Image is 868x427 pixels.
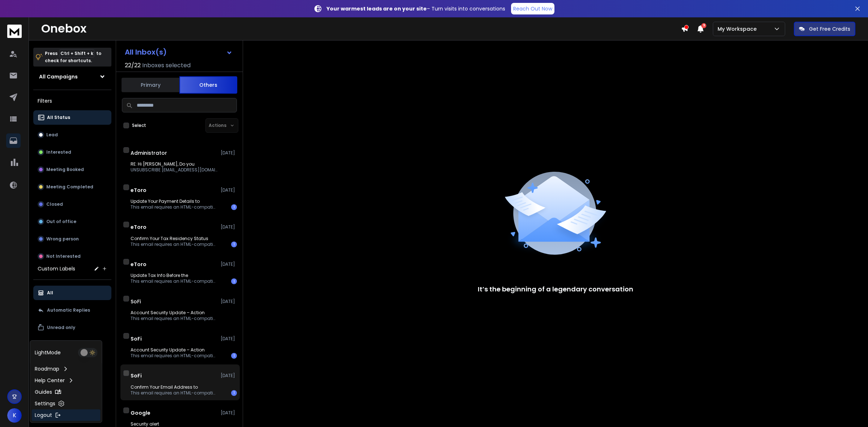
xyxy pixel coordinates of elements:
[45,50,101,64] p: Press to check for shortcuts.
[33,162,111,177] button: Meeting Booked
[131,347,217,353] p: Account Security Update – Action
[131,261,146,268] h1: eToro
[478,284,633,294] p: It’s the beginning of a legendary conversation
[231,278,237,284] div: 1
[33,320,111,335] button: Unread only
[33,128,111,142] button: Lead
[131,161,217,167] p: RE: Hi [PERSON_NAME], Do you
[327,5,505,12] p: – Turn visits into conversations
[131,149,167,157] h1: Administrator
[221,410,237,416] p: [DATE]
[32,375,101,386] a: Help Center
[131,278,217,284] p: This email requires an HTML-compatible
[131,242,217,247] p: This email requires an HTML-compatible
[718,25,759,33] p: My Workspace
[131,204,217,210] p: This email requires an HTML-compatible
[33,180,111,194] button: Meeting Completed
[32,398,101,409] a: Settings
[132,123,146,128] label: Select
[33,338,111,352] button: Archive
[33,232,111,246] button: Wrong person
[125,62,141,69] span: 22 / 22
[221,150,237,156] p: [DATE]
[46,201,63,207] p: Closed
[7,408,22,423] button: K
[35,349,61,356] p: Light Mode
[794,22,855,36] button: Get Free Credits
[32,386,101,398] a: Guides
[33,69,111,84] button: All Campaigns
[125,48,167,56] h1: All Inbox(s)
[47,307,90,313] p: Automatic Replies
[131,335,142,342] h1: SoFi
[131,353,217,359] p: This email requires an HTML-compatible
[131,198,217,204] p: Update Your Payment Details to
[221,261,237,267] p: [DATE]
[131,390,217,396] p: This email requires an HTML-compatible
[41,22,681,35] h1: Onebox
[32,363,101,375] a: Roadmap
[221,336,237,342] p: [DATE]
[511,3,554,14] a: Reach Out Now
[221,299,237,304] p: [DATE]
[179,76,237,94] button: Others
[131,187,146,194] h1: eToro
[33,249,111,264] button: Not Interested
[131,167,217,173] p: UNSUBSCRIBE [EMAIL_ADDRESS][DOMAIN_NAME] From: [EMAIL_ADDRESS][DOMAIN_NAME] <[EMAIL_ADDRESS][DOMA...
[221,224,237,230] p: [DATE]
[46,184,93,190] p: Meeting Completed
[35,400,55,407] p: Settings
[35,365,59,372] p: Roadmap
[131,316,217,321] p: This email requires an HTML-compatible
[231,204,237,210] div: 1
[221,373,237,379] p: [DATE]
[46,132,58,138] p: Lead
[33,197,111,212] button: Closed
[131,409,150,417] h1: Google
[33,96,111,106] h3: Filters
[33,214,111,229] button: Out of office
[35,388,52,396] p: Guides
[35,411,52,419] p: Logout
[231,353,237,359] div: 1
[809,25,850,33] p: Get Free Credits
[33,286,111,300] button: All
[131,384,217,390] p: Confirm Your Email Address to
[46,253,81,259] p: Not Interested
[119,45,238,59] button: All Inbox(s)
[131,298,141,305] h1: SoFi
[122,77,179,93] button: Primary
[231,390,237,396] div: 1
[131,372,142,379] h1: SoFi
[142,62,191,69] h3: Inboxes selected
[131,273,217,278] p: Update Tax Info Before the
[231,242,237,247] div: 1
[131,223,146,231] h1: eToro
[33,145,111,159] button: Interested
[47,290,53,296] p: All
[33,303,111,317] button: Automatic Replies
[59,49,94,57] span: Ctrl + Shift + k
[46,236,79,242] p: Wrong person
[327,5,427,12] strong: Your warmest leads are on your site
[701,23,706,28] span: 9
[39,73,78,80] h1: All Campaigns
[47,325,75,330] p: Unread only
[131,310,217,316] p: Account Security Update – Action
[7,25,22,38] img: logo
[38,265,75,272] h3: Custom Labels
[513,5,552,12] p: Reach Out Now
[46,219,76,225] p: Out of office
[46,167,84,172] p: Meeting Booked
[221,187,237,193] p: [DATE]
[35,377,65,384] p: Help Center
[33,110,111,125] button: All Status
[47,115,70,120] p: All Status
[46,149,71,155] p: Interested
[131,421,199,427] p: Security alert
[131,236,217,242] p: Confirm Your Tax Residency Status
